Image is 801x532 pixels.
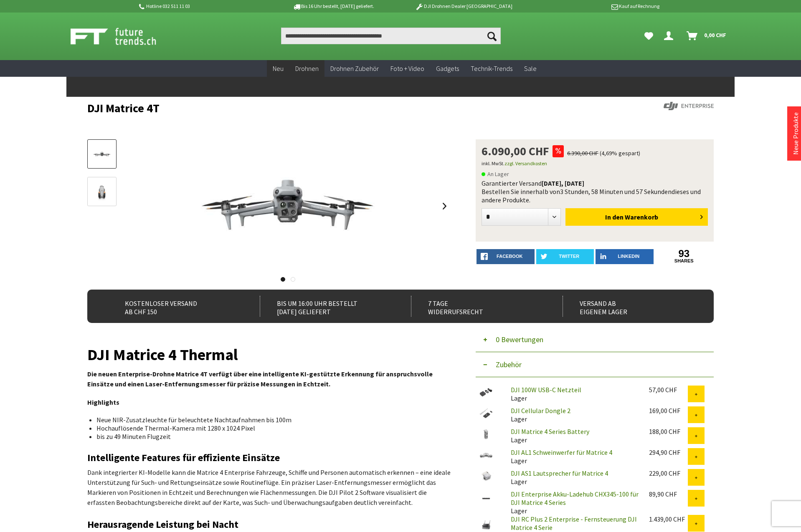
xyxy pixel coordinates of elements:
a: Neu [267,60,289,77]
p: Kauf auf Rechnung [529,1,659,11]
img: DJI Matrice 4T [169,139,406,273]
button: Zubehör [476,352,714,377]
a: DJI Matrice 4 Series Battery [511,427,589,436]
a: DJI Enterprise Akku-Ladehub CHX345-100 für DJI Matrice 4 Series [511,490,639,507]
div: Lager [504,448,642,465]
a: Sale [518,60,542,77]
div: 229,00 CHF [649,469,688,477]
span: Sale [524,64,537,73]
div: 7 Tage Widerrufsrecht [411,296,544,317]
span: Foto + Video [390,64,424,73]
a: Neue Produkte [791,112,800,155]
img: Shop Futuretrends - zur Startseite wechseln [71,26,175,47]
div: 57,00 CHF [649,386,688,394]
div: Garantierter Versand Bestellen Sie innerhalb von dieses und andere Produkte. [482,179,708,204]
span: facebook [497,254,522,259]
strong: Intelligente Features für effiziente Einsätze [87,451,280,464]
span: twitter [559,254,579,259]
p: Hotline 032 511 11 03 [137,1,268,11]
span: In den [605,213,624,221]
span: 6.390,00 CHF [567,149,598,157]
a: zzgl. Versandkosten [504,160,547,166]
span: 0,00 CHF [704,28,726,42]
div: 294,90 CHF [649,448,688,456]
a: DJI AL1 Schweinwerfer für Matrice 4 [511,448,612,456]
img: DJI AS1 Lautsprecher für Matrice 4 [476,469,497,483]
strong: Highlights [87,398,119,406]
span: 6.090,00 CHF [482,145,549,157]
span: Drohnen Zubehör [330,64,379,73]
p: DJI Drohnen Dealer [GEOGRAPHIC_DATA] [398,1,529,11]
img: DJI Matrice 4 Series Battery [476,427,497,441]
p: Bis 16 Uhr bestellt, [DATE] geliefert. [268,1,398,11]
a: shares [655,258,713,264]
img: Vorschau: DJI Matrice 4T [90,148,114,161]
a: DJI Cellular Dongle 2 [511,406,570,415]
a: DJI 100W USB-C Netzteil [511,386,581,394]
div: 89,90 CHF [649,490,688,498]
span: Drohnen [295,64,319,73]
a: LinkedIn [596,249,654,264]
img: DJI Cellular Dongle 2 [476,406,497,420]
button: Suchen [483,28,501,44]
button: 0 Bewertungen [476,327,714,352]
a: twitter [536,249,594,264]
a: Gadgets [430,60,465,77]
a: Drohnen [289,60,324,77]
span: Gadgets [436,64,459,73]
a: Meine Favoriten [640,28,657,44]
img: DJI Enterprise Akku-Ladehub CHX345-100 für DJI Matrice 4 Series [476,490,497,505]
span: An Lager [482,169,509,179]
span: 3 Stunden, 58 Minuten und 57 Sekunden [560,187,672,196]
p: Dank integrierter KI-Modelle kann die Matrice 4 Enterprise Fahrzeuge, Schiffe und Personen automa... [87,467,451,507]
strong: Herausragende Leistung bei Nacht [87,518,238,531]
span: LinkedIn [618,254,639,259]
h1: DJI Matrice 4 Thermal [87,349,451,361]
img: DJI Enterprise [664,102,714,110]
span: (4,69% gespart) [600,149,640,157]
li: bis zu 49 Minuten Flugzeit [96,432,444,441]
span: Neu [273,64,284,73]
h1: DJI Matrice 4T [87,102,588,114]
div: 169,00 CHF [649,406,688,415]
div: 188,00 CHF [649,427,688,436]
div: Bis um 16:00 Uhr bestellt [DATE] geliefert [260,296,393,317]
div: Kostenloser Versand ab CHF 150 [108,296,241,317]
a: facebook [477,249,535,264]
div: 1.439,00 CHF [649,515,688,523]
div: Lager [504,469,642,486]
a: Warenkorb [683,28,730,44]
div: Lager [504,406,642,423]
a: 93 [655,249,713,258]
a: DJI AS1 Lautsprecher für Matrice 4 [511,469,608,477]
b: [DATE], [DATE] [542,179,584,187]
a: Hi, Serdar - Dein Konto [661,28,680,44]
span: Warenkorb [625,213,658,221]
span: Technik-Trends [471,64,512,73]
div: Lager [504,490,642,515]
li: Hochauflösende Thermal-Kamera mit 1280 x 1024 Pixel [96,424,444,432]
input: Produkt, Marke, Kategorie, EAN, Artikelnummer… [281,28,501,44]
strong: Die neuen Enterprise-Drohne Matrice 4T verfügt über eine intelligente KI-gestützte Erkennung für ... [87,370,433,388]
li: Neue NIR-Zusatzleuchte für beleuchtete Nachtaufnahmen bis 100m [96,416,444,424]
a: Technik-Trends [465,60,518,77]
a: Drohnen Zubehör [324,60,385,77]
button: In den Warenkorb [565,208,708,226]
a: Foto + Video [385,60,430,77]
img: DJI 100W USB-C Netzteil [476,386,497,399]
div: Lager [504,386,642,402]
p: inkl. MwSt. [482,159,708,169]
a: DJI RC Plus 2 Enterprise - Fernsteuerung DJI Matrice 4 Serie [511,515,637,532]
div: Lager [504,427,642,444]
img: DJI AL1 Schweinwerfer für Matrice 4 [476,448,497,462]
div: Versand ab eigenem Lager [563,296,696,317]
